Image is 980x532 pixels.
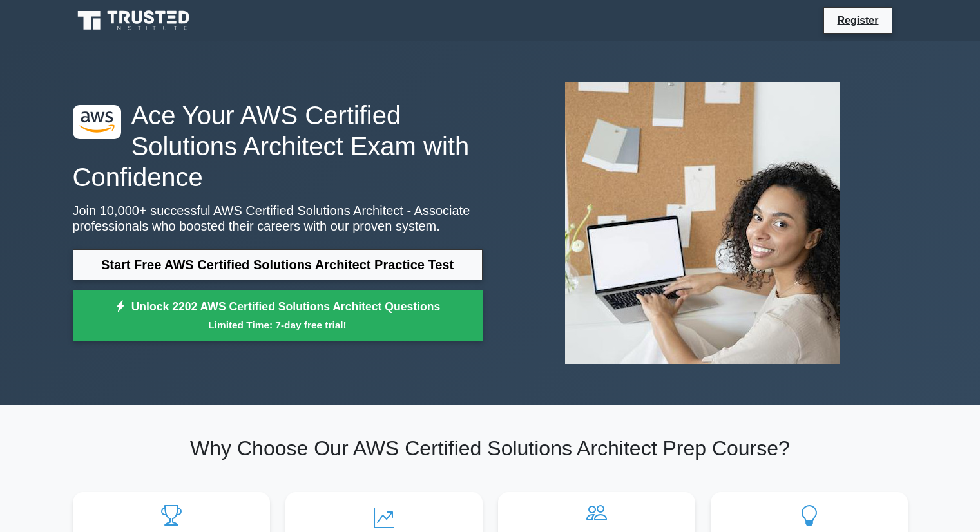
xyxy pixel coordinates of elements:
[73,249,483,280] a: Start Free AWS Certified Solutions Architect Practice Test
[73,290,483,341] a: Unlock 2202 AWS Certified Solutions Architect QuestionsLimited Time: 7-day free trial!
[73,100,483,193] h1: Ace Your AWS Certified Solutions Architect Exam with Confidence
[829,12,886,28] a: Register
[73,436,908,461] h2: Why Choose Our AWS Certified Solutions Architect Prep Course?
[73,203,483,234] p: Join 10,000+ successful AWS Certified Solutions Architect - Associate professionals who boosted t...
[89,318,466,332] small: Limited Time: 7-day free trial!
